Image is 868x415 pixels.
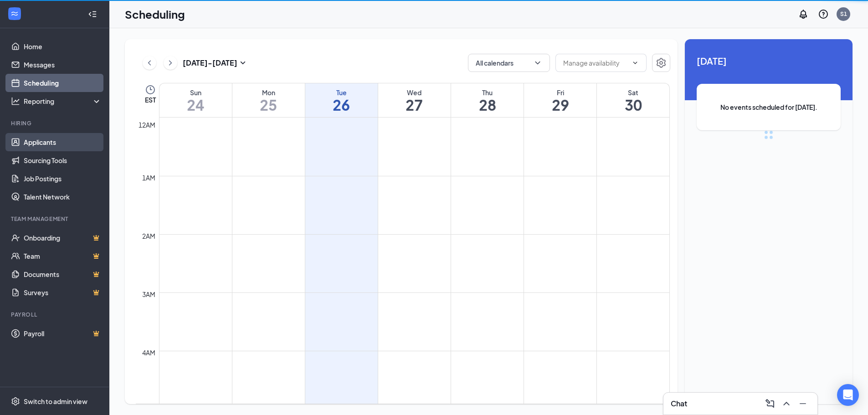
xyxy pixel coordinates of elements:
[143,56,156,70] button: ChevronLeft
[305,97,378,113] h1: 26
[24,229,102,247] a: OnboardingCrown
[797,398,808,409] svg: Minimize
[763,396,777,411] button: ComposeMessage
[840,10,847,18] div: S1
[237,57,248,68] svg: SmallChevronDown
[524,97,596,113] h1: 29
[24,324,102,343] a: PayrollCrown
[145,84,156,95] svg: Clock
[451,83,524,117] a: August 28, 2025
[232,83,305,117] a: August 25, 2025
[305,83,378,117] a: August 26, 2025
[818,9,829,20] svg: QuestionInfo
[145,57,154,68] svg: ChevronLeft
[796,396,810,411] button: Minimize
[697,54,841,68] span: [DATE]
[11,215,100,223] div: Team Management
[24,37,102,56] a: Home
[765,398,776,409] svg: ComposeMessage
[652,54,670,72] button: Settings
[24,97,102,106] div: Reporting
[798,9,809,20] svg: Notifications
[24,283,102,302] a: SurveysCrown
[145,95,156,104] span: EST
[24,397,87,406] div: Switch to admin view
[125,6,185,22] h1: Scheduling
[632,59,639,67] svg: ChevronDown
[656,57,667,68] svg: Settings
[305,88,378,97] div: Tue
[140,348,157,358] div: 4am
[24,265,102,283] a: DocumentsCrown
[183,58,237,68] h3: [DATE] - [DATE]
[166,57,175,68] svg: ChevronRight
[11,311,100,318] div: Payroll
[140,289,157,299] div: 3am
[524,88,596,97] div: Fri
[468,54,550,72] button: All calendarsChevronDown
[88,10,97,19] svg: Collapse
[232,97,305,113] h1: 25
[563,58,628,68] input: Manage availability
[140,173,157,183] div: 1am
[11,119,100,127] div: Hiring
[164,56,177,70] button: ChevronRight
[597,83,669,117] a: August 30, 2025
[10,9,19,18] svg: WorkstreamLogo
[24,74,102,92] a: Scheduling
[451,88,524,97] div: Thu
[159,97,232,113] h1: 24
[159,83,232,117] a: August 24, 2025
[671,399,687,409] h3: Chat
[837,384,859,406] div: Open Intercom Messenger
[533,58,542,67] svg: ChevronDown
[159,88,232,97] div: Sun
[451,97,524,113] h1: 28
[597,97,669,113] h1: 30
[24,133,102,151] a: Applicants
[137,120,157,130] div: 12am
[140,231,157,241] div: 2am
[378,88,451,97] div: Wed
[524,83,596,117] a: August 29, 2025
[378,83,451,117] a: August 27, 2025
[24,188,102,206] a: Talent Network
[597,88,669,97] div: Sat
[24,169,102,188] a: Job Postings
[11,97,20,106] svg: Analysis
[24,151,102,169] a: Sourcing Tools
[11,397,20,406] svg: Settings
[715,102,822,112] span: No events scheduled for [DATE].
[24,56,102,74] a: Messages
[781,398,792,409] svg: ChevronUp
[232,88,305,97] div: Mon
[779,396,794,411] button: ChevronUp
[378,97,451,113] h1: 27
[24,247,102,265] a: TeamCrown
